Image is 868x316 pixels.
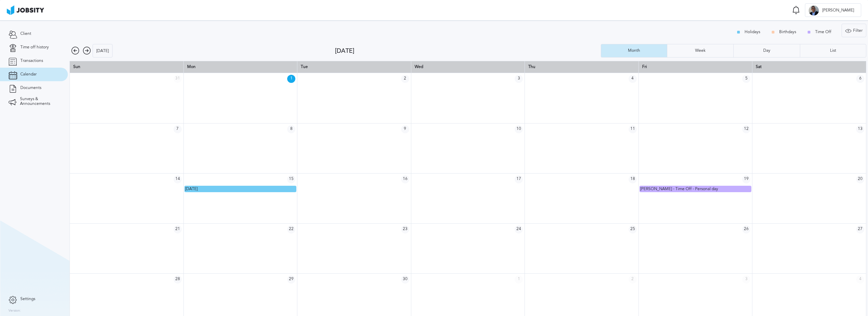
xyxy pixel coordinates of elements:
[185,186,198,191] span: [DATE]
[93,44,113,58] button: [DATE]
[415,64,423,69] span: Wed
[287,275,295,284] span: 29
[692,48,709,53] div: Week
[7,5,44,15] img: ab4bad089aa723f57921c736e9817d99.png
[8,309,21,313] label: Version:
[20,31,31,36] span: Client
[93,44,112,58] div: [DATE]
[401,125,409,133] span: 9
[842,24,866,38] div: Filter
[287,225,295,233] span: 22
[760,48,774,53] div: Day
[742,125,750,133] span: 12
[856,75,864,83] span: 6
[20,86,41,90] span: Documents
[401,75,409,83] span: 2
[515,125,523,133] span: 10
[187,64,196,69] span: Mon
[20,72,37,77] span: Calendar
[301,64,308,69] span: Tue
[827,48,840,53] div: List
[629,225,637,233] span: 25
[819,8,857,13] span: [PERSON_NAME]
[856,275,864,284] span: 4
[800,44,866,58] button: List
[515,275,523,284] span: 1
[629,125,637,133] span: 11
[287,125,295,133] span: 8
[174,125,182,133] span: 7
[733,44,800,58] button: Day
[742,225,750,233] span: 26
[287,175,295,183] span: 15
[174,225,182,233] span: 21
[842,24,866,37] button: Filter
[20,59,43,63] span: Transactions
[401,175,409,183] span: 16
[401,225,409,233] span: 23
[856,225,864,233] span: 27
[528,64,535,69] span: Thu
[629,75,637,83] span: 4
[805,3,861,17] button: J[PERSON_NAME]
[335,47,600,54] div: [DATE]
[73,64,80,69] span: Sun
[174,275,182,284] span: 28
[640,186,718,191] span: [PERSON_NAME] - Time Off - Personal day
[629,175,637,183] span: 18
[401,275,409,284] span: 30
[515,175,523,183] span: 17
[515,225,523,233] span: 24
[20,97,59,106] span: Surveys & Announcements
[809,5,819,16] div: J
[601,44,667,58] button: Month
[742,275,750,284] span: 3
[174,75,182,83] span: 31
[625,48,644,53] div: Month
[742,175,750,183] span: 19
[287,75,295,83] span: 1
[856,175,864,183] span: 20
[20,45,49,50] span: Time off history
[742,75,750,83] span: 5
[629,275,637,284] span: 2
[20,297,35,301] span: Settings
[856,125,864,133] span: 13
[642,64,647,69] span: Fri
[174,175,182,183] span: 14
[515,75,523,83] span: 3
[756,64,762,69] span: Sat
[667,44,733,58] button: Week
